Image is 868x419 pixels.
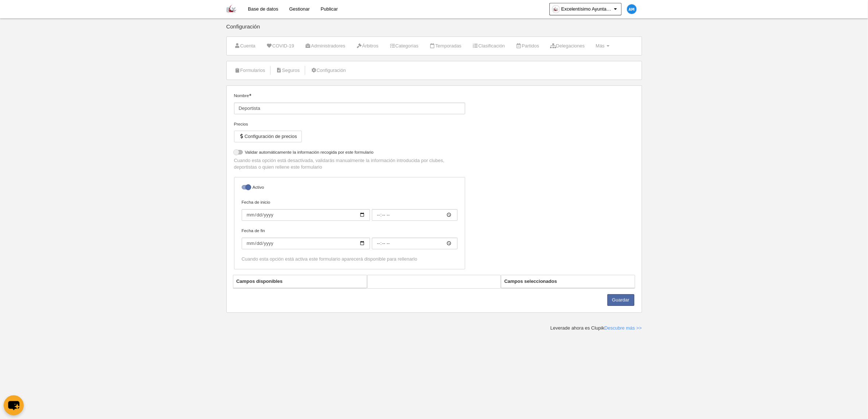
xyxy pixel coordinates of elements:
div: Leverade ahora es Clupik [550,325,642,331]
label: Fecha de inicio [242,199,458,221]
a: Formularios [230,65,269,76]
div: Configuración [226,24,642,36]
label: Fecha de fin [242,227,458,249]
a: Configuración [307,65,350,76]
a: Cuenta [230,41,260,51]
p: Cuando esta opción está desactivada, validarás manualmente la información introducida por clubes,... [234,157,465,170]
div: Precios [234,121,465,127]
img: c2l6ZT0zMHgzMCZmcz05JnRleHQ9QU0mYmc9MWU4OGU1.png [627,4,637,14]
img: OaIxavsTqvq8.30x30.jpg [552,5,560,13]
a: Más [592,41,614,51]
a: Partidos [512,41,543,51]
a: Clasificación [468,41,509,51]
button: chat-button [4,395,24,415]
a: Árbitros [352,41,382,51]
a: Categorías [385,41,423,51]
a: Seguros [272,65,304,76]
input: Nombre [234,103,465,114]
label: Nombre [234,92,465,114]
button: Configuración de precios [234,131,302,142]
a: Delegaciones [546,41,589,51]
a: Temporadas [425,41,466,51]
input: Fecha de fin [372,238,458,249]
a: Descubre más >> [604,325,642,331]
label: Activo [242,184,458,192]
a: COVID-19 [262,41,298,51]
img: Excelentísimo Ayuntamiento de Elche [226,4,237,13]
input: Fecha de inicio [372,209,458,221]
th: Campos disponibles [233,275,367,288]
span: Más [596,43,605,49]
div: Cuando esta opción está activa este formulario aparecerá disponible para rellenarlo [242,256,458,262]
input: Fecha de fin [242,238,370,249]
a: Excelentísimo Ayuntamiento de [GEOGRAPHIC_DATA] [549,3,622,15]
button: Guardar [607,294,634,306]
th: Campos seleccionados [501,275,635,288]
input: Fecha de inicio [242,209,370,221]
label: Validar automáticamente la información recogida por este formulario [234,149,465,157]
a: Administradores [301,41,349,51]
i: Obligatorio [249,94,251,96]
span: Excelentísimo Ayuntamiento de [GEOGRAPHIC_DATA] [561,5,612,13]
